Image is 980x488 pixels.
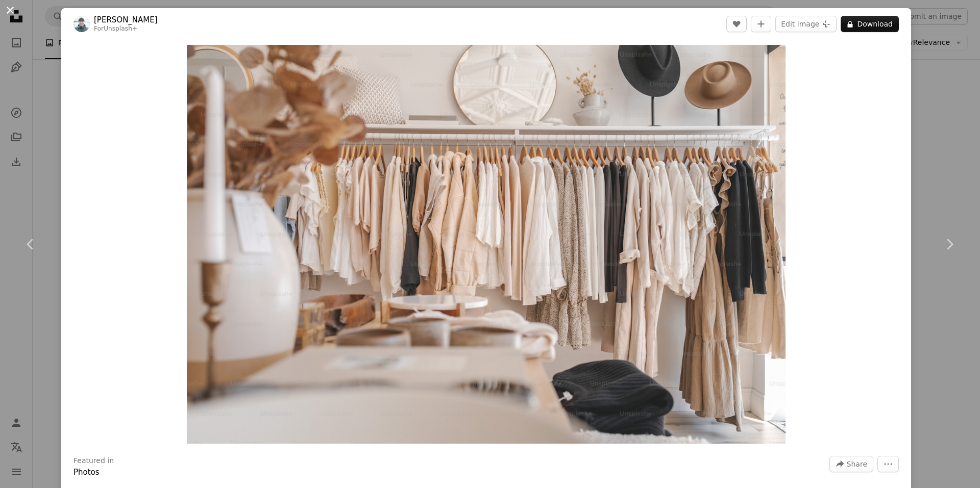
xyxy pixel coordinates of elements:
[877,456,899,472] button: More Actions
[847,456,867,472] span: Share
[73,16,90,32] img: Go to Hans Isaacson's profile
[104,25,137,32] a: Unsplash+
[726,16,747,32] button: Like
[73,456,114,466] h3: Featured in
[919,195,980,293] a: Next
[94,25,158,33] div: For
[73,468,100,477] a: Photos
[775,16,837,32] button: Edit image
[829,456,873,472] button: Share this image
[94,15,158,25] a: [PERSON_NAME]
[751,16,771,32] button: Add to Collection
[187,45,786,444] button: Zoom in on this image
[841,16,899,32] button: Download
[187,45,786,444] img: a rack of clothes and hats in a room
